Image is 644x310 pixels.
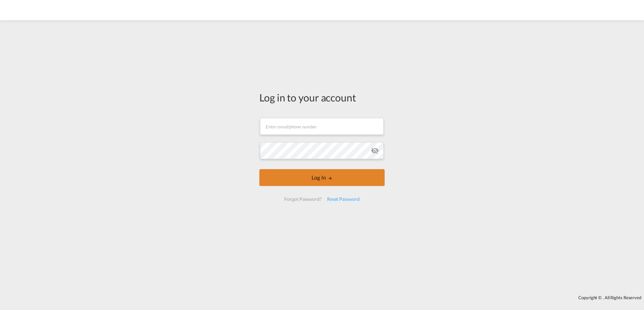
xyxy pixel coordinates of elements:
div: Reset Password [324,193,362,205]
div: Forgot Password? [282,193,324,205]
input: Enter email/phone number [260,118,384,135]
button: LOGIN [259,169,385,186]
md-icon: icon-eye-off [371,147,379,155]
div: Log in to your account [259,90,385,104]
